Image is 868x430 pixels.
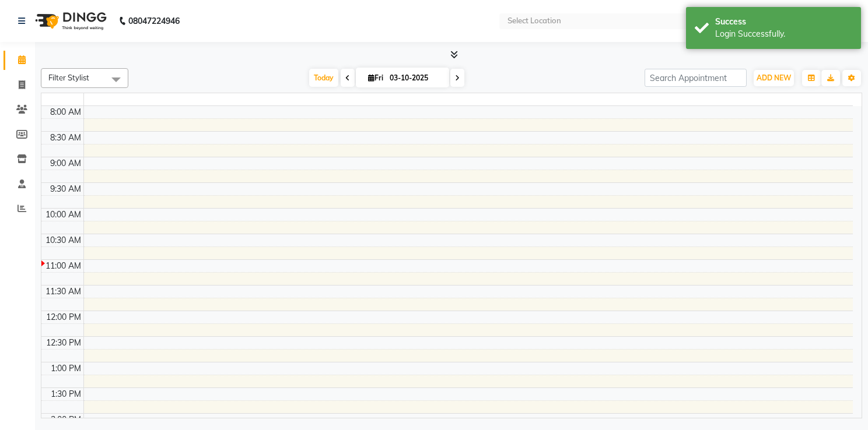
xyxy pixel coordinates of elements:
div: 8:00 AM [48,106,83,118]
span: Filter Stylist [48,73,89,82]
div: 10:30 AM [43,234,83,246]
div: 8:30 AM [48,132,83,144]
div: 10:00 AM [43,209,83,221]
div: Login Successfully. [715,28,852,40]
div: 12:30 PM [44,337,83,349]
div: 11:30 AM [43,286,83,298]
span: ADD NEW [757,73,791,82]
div: 1:30 PM [48,388,83,400]
div: 2:00 PM [48,414,83,426]
input: 2025-10-03 [386,69,444,87]
img: logo [30,5,110,37]
div: 12:00 PM [44,311,83,323]
div: Select Location [508,15,561,27]
div: 9:00 AM [48,157,83,170]
b: 08047224946 [128,5,180,37]
div: 11:00 AM [43,260,83,272]
span: Fri [365,73,386,82]
span: Today [309,69,338,87]
div: 1:00 PM [48,362,83,375]
div: Success [715,16,852,28]
input: Search Appointment [645,69,747,87]
button: ADD NEW [754,70,794,86]
div: 9:30 AM [48,183,83,195]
